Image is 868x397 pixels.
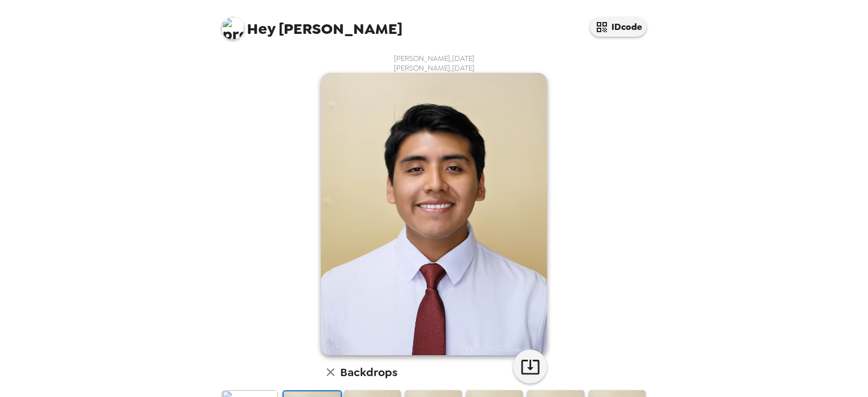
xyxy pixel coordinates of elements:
span: Hey [247,19,275,39]
img: profile pic [222,17,244,40]
img: user [321,73,547,355]
button: IDcode [590,17,646,37]
h6: Backdrops [340,363,397,381]
span: [PERSON_NAME] , [DATE] [394,63,475,73]
span: [PERSON_NAME] [222,11,402,37]
span: [PERSON_NAME] , [DATE] [394,54,475,63]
